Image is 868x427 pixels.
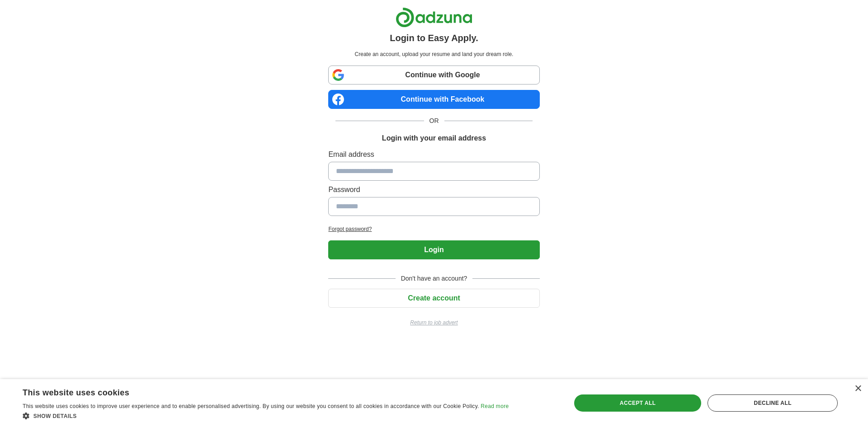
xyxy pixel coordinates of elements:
[328,289,539,308] button: Create account
[328,294,539,302] a: Create account
[23,385,486,398] div: This website uses cookies
[328,66,539,84] a: Continue with Google
[328,184,539,195] label: Password
[328,90,539,109] a: Continue with Facebook
[574,394,702,412] div: Accept all
[23,403,479,409] span: This website uses cookies to improve user experience and to enable personalised advertising. By u...
[328,240,539,259] button: Login
[396,274,473,283] span: Don't have an account?
[328,225,539,233] a: Forgot password?
[424,116,444,126] span: OR
[481,403,509,409] a: Read more, opens a new window
[396,7,472,28] img: Adzuna logo
[328,319,539,327] a: Return to job advert
[382,133,486,144] h1: Login with your email address
[330,50,538,58] p: Create an account, upload your resume and land your dream role.
[23,411,509,420] div: Show details
[328,149,539,160] label: Email address
[708,394,838,412] div: Decline all
[854,385,861,392] div: Close
[390,31,478,45] h1: Login to Easy Apply.
[33,413,77,419] span: Show details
